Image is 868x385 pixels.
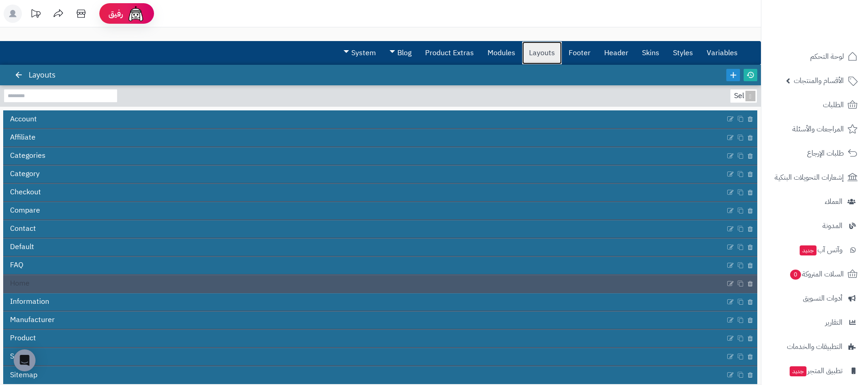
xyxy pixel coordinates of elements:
[800,245,817,255] span: جديد
[810,50,844,63] span: لوحة التحكم
[792,123,844,135] span: المراجعات والأسئلة
[383,42,418,64] a: Blog
[790,366,806,376] span: جديد
[799,244,842,256] span: وآتس آب
[767,118,863,140] a: المراجعات والأسئلة
[10,187,41,198] span: Checkout
[794,74,844,87] span: الأقسام والمنتجات
[775,171,844,184] span: إشعارات التحويلات البنكية
[3,257,725,274] a: FAQ
[3,202,725,219] a: Compare
[10,242,34,252] span: Default
[10,205,40,216] span: Compare
[700,42,745,64] a: Variables
[822,219,842,232] span: المدونة
[3,184,725,201] a: Checkout
[803,292,842,305] span: أدوات التسويق
[767,94,863,116] a: الطلبات
[825,316,842,329] span: التقارير
[3,110,725,128] a: Account
[767,287,863,309] a: أدوات التسويق
[789,268,844,281] span: السلات المتروكة
[3,239,725,256] a: Default
[3,220,725,238] a: Contact
[767,191,863,213] a: العملاء
[767,263,863,285] a: السلات المتروكة0
[806,23,859,42] img: logo-2.png
[807,147,844,160] span: طلبات الإرجاع
[16,65,65,85] div: Layouts
[3,330,725,347] a: Product
[10,278,30,289] span: Home
[825,195,842,208] span: العملاء
[108,8,123,19] span: رفيق
[10,114,37,125] span: Account
[635,42,666,64] a: Skins
[666,42,700,64] a: Styles
[522,42,562,64] a: Layouts
[337,42,383,64] a: System
[767,336,863,358] a: التطبيقات والخدمات
[10,132,36,143] span: Affiliate
[127,5,145,23] img: ai-face.png
[767,215,863,237] a: المدونة
[3,147,725,165] a: Categories
[787,340,842,353] span: التطبيقات والخدمات
[10,151,46,161] span: Categories
[730,89,755,103] div: Select...
[10,169,40,179] span: Category
[3,166,725,183] a: Category
[481,42,522,64] a: Modules
[767,166,863,188] a: إشعارات التحويلات البنكية
[14,349,36,371] div: Open Intercom Messenger
[767,312,863,333] a: التقارير
[3,275,725,292] a: Home
[767,239,863,261] a: وآتس آبجديد
[789,364,842,377] span: تطبيق المتجر
[10,351,33,362] span: Search
[10,297,49,307] span: Information
[10,260,23,271] span: FAQ
[24,5,47,25] a: تحديثات المنصة
[10,315,55,325] span: Manufacturer
[3,129,725,146] a: Affiliate
[3,293,725,311] a: Information
[597,42,635,64] a: Header
[767,46,863,68] a: لوحة التحكم
[767,142,863,164] a: طلبات الإرجاع
[3,312,725,329] a: Manufacturer
[562,42,597,64] a: Footer
[767,360,863,382] a: تطبيق المتجرجديد
[790,270,801,280] span: 0
[10,224,36,234] span: Contact
[3,348,725,365] a: Search
[3,366,725,384] a: Sitemap
[418,42,481,64] a: Product Extras
[10,333,36,343] span: Product
[10,370,37,380] span: Sitemap
[823,99,844,111] span: الطلبات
